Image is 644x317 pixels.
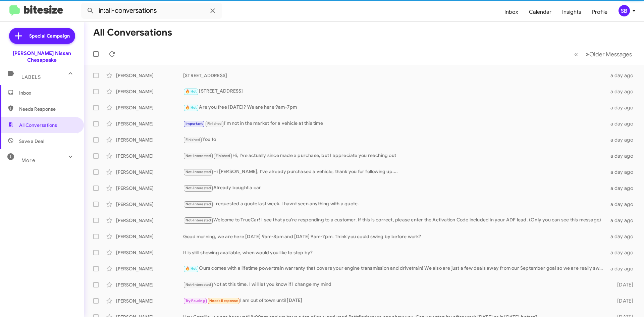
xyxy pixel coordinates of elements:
[9,28,75,44] a: Special Campaign
[183,233,606,240] div: Good morning, we are here [DATE] 9am-8pm and [DATE] 9am-7pm. Think you could swing by before work?
[21,74,41,80] span: Labels
[185,170,211,174] span: Not-Interested
[183,104,606,111] div: Are you free [DATE]? We are here 9am-7pm
[81,3,222,19] input: Search
[185,282,211,287] span: Not-Interested
[116,169,183,175] div: [PERSON_NAME]
[116,281,183,288] div: [PERSON_NAME]
[183,297,606,305] div: I am out of town until [DATE]
[116,201,183,208] div: [PERSON_NAME]
[116,104,183,111] div: [PERSON_NAME]
[29,33,70,39] span: Special Campaign
[185,266,197,271] span: 🔥 Hot
[185,299,205,303] span: Try Pausing
[606,217,639,224] div: a day ago
[116,185,183,192] div: [PERSON_NAME]
[116,153,183,159] div: [PERSON_NAME]
[207,121,222,126] span: Finished
[116,249,183,256] div: [PERSON_NAME]
[19,122,57,128] span: All Conversations
[185,202,211,206] span: Not-Interested
[571,47,636,61] nav: Page navigation example
[499,2,524,22] a: Inbox
[185,218,211,222] span: Not-Interested
[619,5,630,16] div: SB
[606,137,639,143] div: a day ago
[21,157,35,163] span: More
[606,201,639,208] div: a day ago
[185,121,203,126] span: Important
[183,216,606,224] div: Welcome to TrueCar! I see that you're responding to a customer. If this is correct, please enter ...
[606,233,639,240] div: a day ago
[116,137,183,143] div: [PERSON_NAME]
[19,90,76,96] span: Inbox
[606,298,639,304] div: [DATE]
[183,200,606,208] div: I requested a quote last week. I havnt seen anything with a quote.
[185,89,197,94] span: 🔥 Hot
[183,120,606,127] div: I'm not in the market for a vehicle at this time
[606,153,639,159] div: a day ago
[606,88,639,95] div: a day ago
[183,88,606,95] div: [STREET_ADDRESS]
[606,281,639,288] div: [DATE]
[557,2,587,22] a: Insights
[183,184,606,192] div: Already bought a car
[586,50,589,58] span: »
[606,104,639,111] div: a day ago
[19,138,44,145] span: Save a Deal
[574,50,578,58] span: «
[116,72,183,79] div: [PERSON_NAME]
[613,5,637,16] button: SB
[185,105,197,110] span: 🔥 Hot
[606,249,639,256] div: a day ago
[185,138,200,142] span: Finished
[183,136,606,144] div: You to
[183,72,606,79] div: [STREET_ADDRESS]
[116,298,183,304] div: [PERSON_NAME]
[209,299,238,303] span: Needs Response
[606,169,639,175] div: a day ago
[606,185,639,192] div: a day ago
[587,2,613,22] a: Profile
[606,72,639,79] div: a day ago
[116,88,183,95] div: [PERSON_NAME]
[183,265,606,272] div: Ours comes with a lifetime powertrain warranty that covers your engine transmission and drivetrai...
[185,186,211,190] span: Not-Interested
[116,233,183,240] div: [PERSON_NAME]
[93,27,172,38] h1: All Conversations
[582,47,636,61] button: Next
[183,249,606,256] div: It is still showing available, when would you like to stop by?
[116,120,183,127] div: [PERSON_NAME]
[570,47,582,61] button: Previous
[116,265,183,272] div: [PERSON_NAME]
[116,217,183,224] div: [PERSON_NAME]
[589,51,632,58] span: Older Messages
[183,281,606,288] div: Not at this time. I will let you know if I change my mind
[216,154,230,158] span: Finished
[183,152,606,160] div: Hi, I've actually since made a purchase, but I appreciate you reaching out
[19,106,76,112] span: Needs Response
[606,120,639,127] div: a day ago
[606,265,639,272] div: a day ago
[524,2,557,22] a: Calendar
[185,154,211,158] span: Not-Interested
[183,168,606,176] div: Hi [PERSON_NAME], I've already purchased a vehicle, thank you for following up....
